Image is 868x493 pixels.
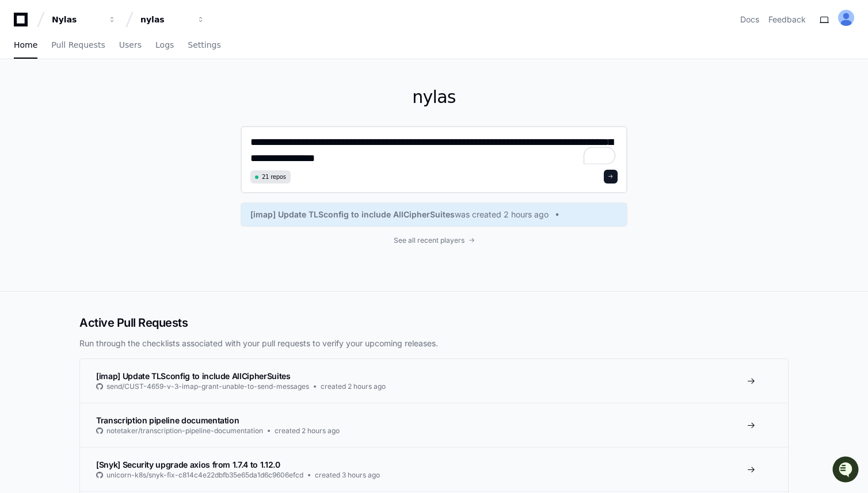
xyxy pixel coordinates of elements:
span: created 2 hours ago [321,382,386,391]
span: Users [119,41,142,48]
a: Users [119,32,142,59]
a: See all recent players [241,236,627,245]
a: [Snyk] Security upgrade axios from 1.7.4 to 1.12.0unicorn-k8s/snyk-fix-c814c4e22dbfb35e65da1d6c96... [80,447,788,491]
button: nylas [136,9,210,30]
span: 21 repos [262,173,286,181]
span: Home [14,41,37,48]
iframe: Open customer support [831,455,862,486]
img: PlayerZero [12,12,35,35]
p: Run through the checklists associated with your pull requests to verify your upcoming releases. [79,338,789,349]
div: Start new chat [39,86,189,97]
div: nylas [140,14,190,25]
textarea: To enrich screen reader interactions, please activate Accessibility in Grammarly extension settings [250,136,618,166]
a: [imap] Update TLSconfig to include AllCipherSuiteswas created 2 hours ago [250,209,618,220]
span: created 3 hours ago [315,471,380,480]
span: See all recent players [394,236,465,245]
span: Pull Requests [51,41,105,48]
span: send/CUST-4659-v-3-imap-grant-unable-to-send-messages [106,382,309,391]
span: [imap] Update TLSconfig to include AllCipherSuites [96,371,291,381]
span: Logs [155,41,174,48]
h1: nylas [241,87,627,108]
span: [Snyk] Security upgrade axios from 1.7.4 to 1.12.0 [96,460,280,469]
div: We're available if you need us! [39,97,146,106]
span: Settings [188,41,220,48]
span: was created 2 hours ago [455,209,549,220]
a: Pull Requests [51,32,105,59]
img: 1756235613930-3d25f9e4-fa56-45dd-b3ad-e072dfbd1548 [12,86,32,106]
a: Docs [740,14,759,25]
span: unicorn-k8s/snyk-fix-c814c4e22dbfb35e65da1d6c9606efcd [106,471,303,480]
div: Welcome [12,46,210,64]
div: Nylas [52,14,101,25]
span: Pylon [115,121,139,129]
h2: Active Pull Requests [79,315,789,331]
a: [imap] Update TLSconfig to include AllCipherSuitessend/CUST-4659-v-3-imap-grant-unable-to-send-me... [80,359,788,403]
button: Nylas [47,9,121,30]
span: [imap] Update TLSconfig to include AllCipherSuites [250,209,455,220]
span: notetaker/transcription-pipeline-documentation [106,426,263,435]
a: Powered byPylon [81,120,139,129]
a: Settings [188,32,220,59]
a: Home [14,32,37,59]
span: Transcription pipeline documentation [96,415,239,425]
button: Feedback [768,14,806,25]
span: created 2 hours ago [275,426,340,435]
a: Transcription pipeline documentationnotetaker/transcription-pipeline-documentationcreated 2 hours... [80,403,788,447]
img: ALV-UjVIVO1xujVLAuPApzUHhlN9_vKf9uegmELgxzPxAbKOtnGOfPwn3iBCG1-5A44YWgjQJBvBkNNH2W5_ERJBpY8ZVwxlF... [838,10,854,26]
a: Logs [155,32,174,59]
button: Start new chat [196,89,210,103]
